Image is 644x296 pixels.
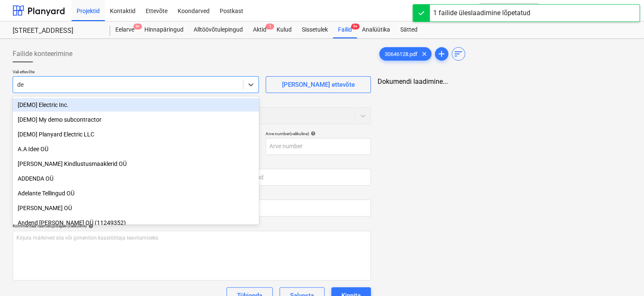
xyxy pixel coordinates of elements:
[436,49,447,59] span: add
[433,8,530,18] div: 1 failide üleslaadimine lõpetatud
[13,172,259,185] div: ADDENDA OÜ
[13,187,259,200] div: Adelante Tellingud OÜ
[378,77,631,85] div: Dokumendi laadimine...
[13,49,72,59] span: Failide konteerimine
[266,24,274,29] span: 1
[13,223,371,229] div: Kommentaar raamatupidajale (valikuline)
[110,21,139,38] div: Eelarve
[453,49,463,59] span: sort
[297,21,333,38] a: Sissetulek
[419,49,429,59] span: clear
[195,169,370,186] input: Tähtaega pole määratud
[395,21,423,38] a: Sätted
[309,131,316,136] span: help
[13,142,259,156] div: A.A Idee OÜ
[13,201,259,215] div: [PERSON_NAME] OÜ
[13,128,259,141] div: [DEMO] Planyard Electric LLC
[357,21,395,38] a: Analüütika
[13,201,259,215] div: Adele Ehitus OÜ
[13,69,259,76] p: Vali ettevõte
[333,21,357,38] a: Failid9+
[351,24,359,29] span: 9+
[266,131,371,136] div: Arve number (valikuline)
[602,256,644,296] iframe: Chat Widget
[379,47,431,61] div: 30646128.pdf
[195,162,370,167] div: Maksetähtaeg
[110,21,139,38] a: Eelarve9+
[266,76,371,93] button: [PERSON_NAME] ettevõte
[133,24,142,29] span: 9+
[271,21,297,38] a: Kulud
[13,157,259,171] div: [PERSON_NAME] Kindlustusmaaklerid OÜ
[13,216,259,229] div: Andend Grupp OÜ (11249352)
[333,21,357,38] div: Failid
[248,21,271,38] div: Aktid
[13,113,259,126] div: [DEMO] My demo subcontractor
[87,224,93,229] span: help
[380,51,423,57] span: 30646128.pdf
[13,216,259,229] div: Andend [PERSON_NAME] OÜ (11249352)
[282,79,354,90] div: [PERSON_NAME] ettevõte
[189,21,248,38] a: Alltöövõtulepingud
[13,157,259,171] div: Aadel Kindlustusmaaklerid OÜ
[139,21,189,38] a: Hinnapäringud
[13,27,100,35] div: [STREET_ADDRESS]
[13,98,259,112] div: [DEMO] Electric Inc.
[266,138,371,155] input: Arve number
[248,21,271,38] a: Aktid1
